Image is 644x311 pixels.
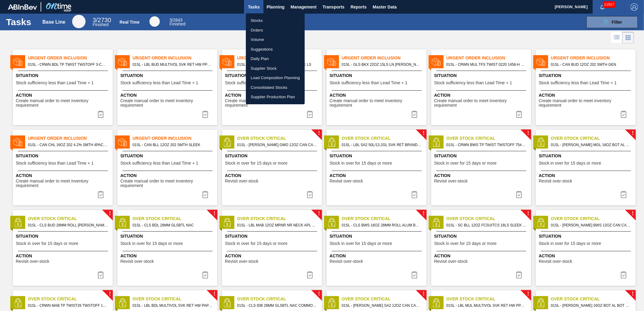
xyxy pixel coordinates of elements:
[246,54,305,64] a: Daily Plan
[246,16,305,25] a: Stocks
[246,35,305,45] a: Volume
[246,83,305,92] a: Consolidated Stocks
[246,64,305,73] a: Supplier Stock
[246,25,305,35] a: Orders
[246,92,305,102] a: Supplier Production Plan
[246,45,305,54] a: Suggestions
[246,73,305,83] a: Load Composition Planning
